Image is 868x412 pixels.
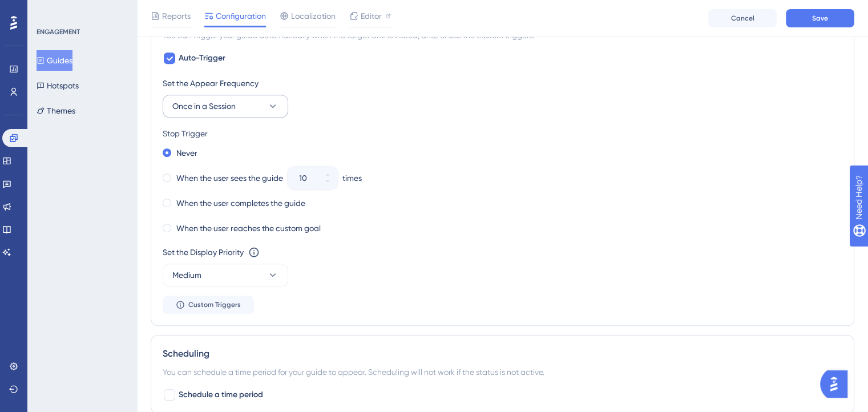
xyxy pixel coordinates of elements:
span: Cancel [731,14,754,23]
span: Save [812,14,828,23]
span: Custom Triggers [188,300,241,309]
button: Themes [37,100,75,121]
span: Need Help? [27,3,71,17]
span: Auto-Trigger [179,51,225,65]
div: Scheduling [163,347,842,361]
button: Cancel [708,9,777,27]
div: Set the Appear Frequency [163,76,842,90]
button: Hotspots [37,75,79,96]
span: Configuration [216,9,266,23]
button: Guides [37,50,72,71]
label: When the user sees the guide [176,171,283,185]
span: Once in a Session [172,99,236,113]
iframe: UserGuiding AI Assistant Launcher [820,367,854,401]
label: When the user completes the guide [176,196,305,210]
div: Set the Display Priority [163,245,244,259]
div: times [342,171,362,185]
span: Localization [291,9,336,23]
span: Editor [361,9,382,23]
div: ENGAGEMENT [37,27,80,37]
button: Once in a Session [163,95,288,118]
span: Schedule a time period [179,388,263,402]
div: You can schedule a time period for your guide to appear. Scheduling will not work if the status i... [163,365,842,379]
button: Medium [163,264,288,286]
div: Stop Trigger [163,127,842,140]
span: Medium [172,268,201,282]
button: Custom Triggers [163,296,254,314]
label: When the user reaches the custom goal [176,221,321,235]
span: Reports [162,9,191,23]
label: Never [176,146,197,160]
button: Save [786,9,854,27]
